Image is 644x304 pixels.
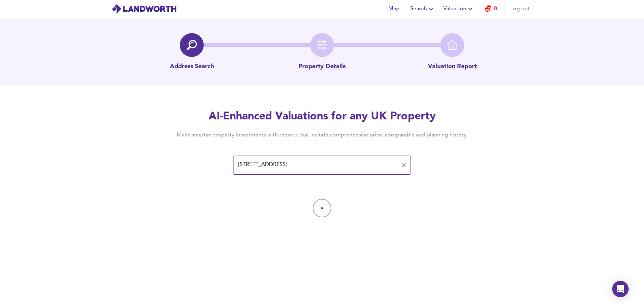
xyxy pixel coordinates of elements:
[236,159,398,172] input: Enter a postcode to start...
[383,2,405,16] button: Map
[170,62,214,71] p: Address Search
[166,109,478,124] h2: AI-Enhanced Valuations for any UK Property
[166,131,478,139] h4: Make smarter property investments with reports that include comprehensive price, comparable and p...
[612,281,629,297] div: Open Intercom Messenger
[447,40,457,50] img: home-icon
[317,40,327,50] img: filter-icon
[407,2,438,16] button: Search
[111,4,177,14] img: logo
[399,160,408,170] button: Clear
[298,62,346,71] p: Property Details
[428,62,477,71] p: Valuation Report
[187,40,197,50] img: search-icon
[510,4,530,14] span: Log out
[410,4,435,14] span: Search
[441,2,477,16] button: Valuation
[443,4,474,14] span: Valuation
[288,174,356,242] img: Loading...
[480,2,502,16] button: 0
[386,4,402,14] span: Map
[485,4,497,14] a: 0
[508,2,533,16] button: Log out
